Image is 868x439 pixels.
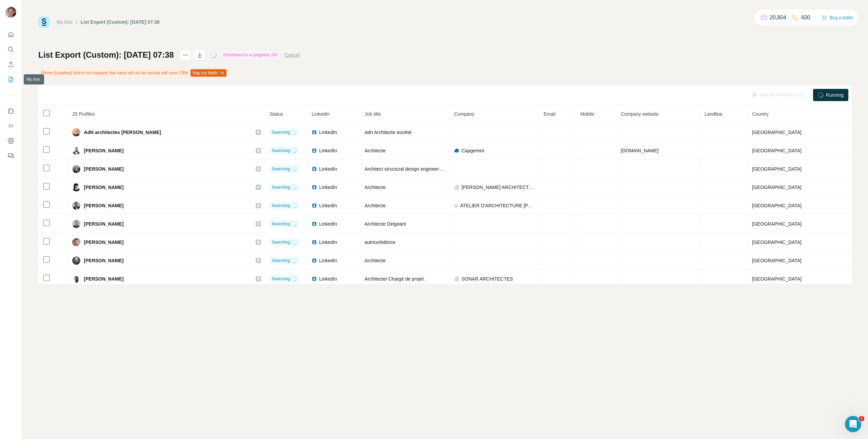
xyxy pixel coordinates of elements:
[845,416,861,432] iframe: Intercom live chat
[5,73,16,85] button: My lists
[84,275,123,282] span: [PERSON_NAME]
[272,184,290,190] span: Searching
[319,275,337,282] span: LinkedIn
[272,148,290,154] span: Searching
[272,221,290,227] span: Searching
[72,220,80,228] img: Avatar
[319,129,337,136] span: LinkedIn
[319,239,337,246] span: LinkedIn
[319,257,337,264] span: LinkedIn
[72,238,80,246] img: Avatar
[84,257,123,264] span: [PERSON_NAME]
[84,129,161,136] span: AdN architectes [PERSON_NAME]
[319,184,337,191] span: LinkedIn
[191,69,226,77] button: Map my fields
[544,111,555,117] span: Email
[312,276,317,282] img: LinkedIn logo
[312,203,317,208] img: LinkedIn logo
[705,111,723,117] span: Landline
[364,166,490,172] span: Architect structural design engineer - founder of Études gaa
[84,184,123,191] span: [PERSON_NAME]
[38,50,174,60] h1: List Export (Custom): [DATE] 07:38
[5,7,16,18] img: Avatar
[72,256,80,265] img: Avatar
[752,258,802,263] span: [GEOGRAPHIC_DATA]
[364,258,386,263] span: Architecte
[364,221,406,227] span: Architecte Dirigeant
[81,19,160,25] div: List Export (Custom): [DATE] 07:38
[752,203,802,208] span: [GEOGRAPHIC_DATA]
[84,239,123,246] span: [PERSON_NAME]
[312,148,317,153] img: LinkedIn logo
[364,276,426,282] span: Architecte/ Chargé de projet .
[5,43,16,56] button: Search
[364,240,395,245] span: autrice/éditrice
[312,185,317,190] img: LinkedIn logo
[319,166,337,172] span: LinkedIn
[72,147,80,155] img: Avatar
[364,185,386,190] span: Architecte
[272,203,290,209] span: Searching
[770,14,786,22] p: 20,804
[38,67,228,79] div: Phone (Landline) field is not mapped, this value will not be synced with your CRM
[272,166,290,172] span: Searching
[312,240,317,245] img: LinkedIn logo
[84,166,123,172] span: [PERSON_NAME]
[454,148,459,153] img: company-logo
[752,130,802,135] span: [GEOGRAPHIC_DATA]
[752,111,769,117] span: Country
[5,58,16,71] button: Enrich CSV
[84,202,123,209] span: [PERSON_NAME]
[312,221,317,227] img: LinkedIn logo
[5,105,16,117] button: Use Surfe on LinkedIn
[5,120,16,132] button: Use Surfe API
[72,275,80,283] img: Avatar
[364,203,386,208] span: Architecte
[272,257,290,264] span: Searching
[312,111,330,117] span: LinkedIn
[752,240,802,245] span: [GEOGRAPHIC_DATA]
[319,221,337,227] span: LinkedIn
[272,129,290,135] span: Searching
[285,52,300,58] button: Cancel
[822,13,853,22] button: Buy credits
[364,111,381,117] span: Job title
[826,92,844,98] span: Running
[319,147,337,154] span: LinkedIn
[5,150,16,162] button: Feedback
[72,165,80,173] img: Avatar
[5,28,16,41] button: Quick start
[270,111,283,117] span: Status
[752,148,802,153] span: [GEOGRAPHIC_DATA]
[859,416,864,421] span: 1
[5,135,16,147] button: Dashboard
[319,202,337,209] span: LinkedIn
[76,19,77,25] li: /
[72,128,80,136] img: Avatar
[180,50,191,60] button: actions
[621,111,658,117] span: Company website
[312,130,317,135] img: LinkedIn logo
[84,221,123,227] span: [PERSON_NAME]
[801,14,810,22] p: 600
[364,130,412,135] span: Adn Architecte société
[461,184,535,191] span: [PERSON_NAME] ARCHITECTES
[272,276,290,282] span: Searching
[72,111,95,117] span: 25 Profiles
[72,183,80,191] img: Avatar
[272,239,290,245] span: Searching
[460,202,535,209] span: ATELIER D'ARCHITECTURE [PERSON_NAME]
[621,148,659,153] span: [DOMAIN_NAME]
[580,111,594,117] span: Mobile
[84,147,123,154] span: [PERSON_NAME]
[752,185,802,190] span: [GEOGRAPHIC_DATA]
[752,221,802,227] span: [GEOGRAPHIC_DATA]
[38,16,50,28] img: Surfe Logo
[454,111,474,117] span: Company
[461,147,484,154] span: Capgemini
[752,166,802,172] span: [GEOGRAPHIC_DATA]
[221,51,279,59] div: Enrichment is in progress: 0%
[752,276,802,282] span: [GEOGRAPHIC_DATA]
[312,258,317,263] img: LinkedIn logo
[461,275,513,282] span: SONAR ARCHITECTES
